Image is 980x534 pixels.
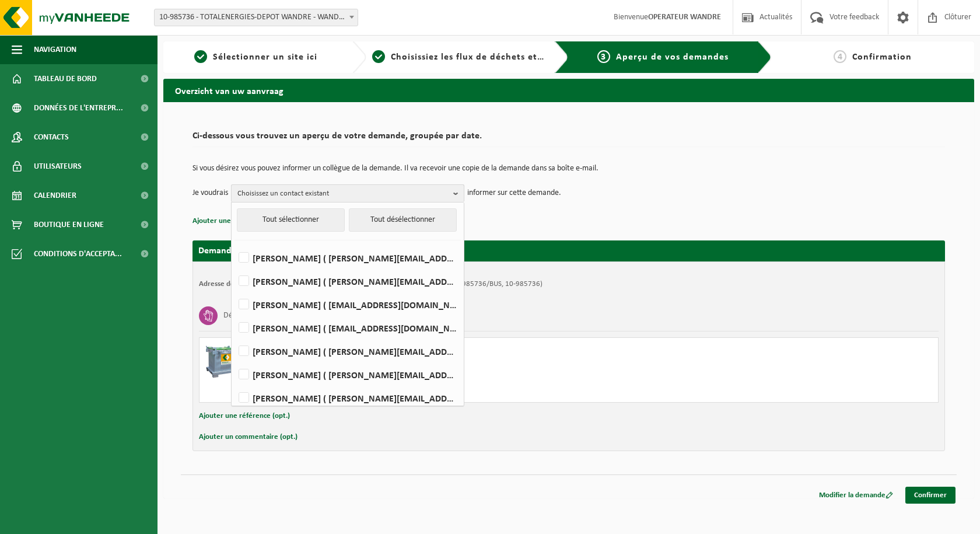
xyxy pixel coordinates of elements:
a: Confirmer [905,487,956,504]
span: Choisissez un contact existant [237,185,449,203]
label: [PERSON_NAME] ( [PERSON_NAME][EMAIL_ADDRESS][DOMAIN_NAME] ) [236,389,458,407]
button: Tout sélectionner [237,208,345,232]
strong: Demande pour [DATE] [198,246,286,256]
h2: Ci-dessous vous trouvez un aperçu de votre demande, groupée par date. [192,131,945,147]
label: [PERSON_NAME] ( [PERSON_NAME][EMAIL_ADDRESS][DOMAIN_NAME] ) [236,273,458,290]
span: Sélectionner un site ici [213,53,317,62]
img: PB-AP-0800-MET-02-01.png [205,344,240,379]
span: Contacts [34,123,69,152]
button: Choisissez un contact existant [231,184,464,202]
p: informer sur cette demande. [467,184,561,202]
label: [PERSON_NAME] ( [EMAIL_ADDRESS][DOMAIN_NAME] ) [236,319,458,337]
a: 1Sélectionner un site ici [169,50,343,64]
span: 4 [834,50,846,63]
span: 2 [372,50,385,63]
button: Tout désélectionner [349,208,457,232]
button: Ajouter une référence (opt.) [199,409,290,424]
span: Tableau de bord [34,64,97,93]
label: [PERSON_NAME] ( [PERSON_NAME][EMAIL_ADDRESS][DOMAIN_NAME] ) [236,249,458,267]
strong: Adresse de placement: [199,280,272,288]
span: Navigation [34,35,76,64]
button: Ajouter un commentaire (opt.) [199,430,297,445]
span: Choisissiez les flux de déchets et récipients [391,53,585,62]
span: 10-985736 - TOTALENERGIES-DEPOT WANDRE - WANDRE [155,9,358,26]
span: 3 [597,50,610,63]
h3: Déchets souillés par de l'huile [223,306,319,325]
a: Modifier la demande [810,487,902,504]
a: 2Choisissiez les flux de déchets et récipients [372,50,546,64]
label: [PERSON_NAME] ( [PERSON_NAME][EMAIL_ADDRESS][DOMAIN_NAME] ) [236,343,458,360]
span: Utilisateurs [34,152,82,181]
button: Ajouter une référence (opt.) [192,214,283,229]
span: Confirmation [852,53,912,62]
span: Conditions d'accepta... [34,239,122,268]
p: Si vous désirez vous pouvez informer un collègue de la demande. Il va recevoir une copie de la de... [192,165,945,173]
label: [PERSON_NAME] ( [PERSON_NAME][EMAIL_ADDRESS][DOMAIN_NAME] ) [236,366,458,383]
strong: OPERATEUR WANDRE [648,13,721,22]
span: Calendrier [34,181,76,210]
h2: Overzicht van uw aanvraag [163,79,974,102]
span: 10-985736 - TOTALENERGIES-DEPOT WANDRE - WANDRE [154,9,358,26]
span: Boutique en ligne [34,210,104,239]
p: Je voudrais [192,184,228,202]
span: Aperçu de vos demandes [616,53,729,62]
span: 1 [194,50,207,63]
label: [PERSON_NAME] ( [EMAIL_ADDRESS][DOMAIN_NAME] ) [236,296,458,313]
span: Données de l'entrepr... [34,93,123,123]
